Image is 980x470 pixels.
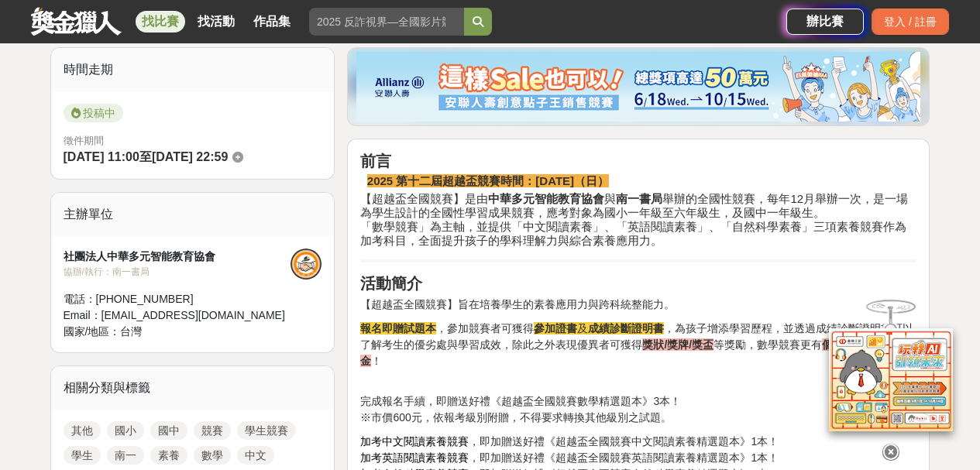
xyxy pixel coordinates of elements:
a: 其他 [64,421,101,440]
a: 作品集 [247,11,297,33]
div: 主辦單位 [51,193,335,236]
p: ，參加競賽者可獲得 ，為孩子增添學習歷程，並透過成績診斷證明書可以了解考生的優劣處與學習成效，除此之外表現優異者可獲得 等獎勵，數學競賽更有 ！ [360,321,916,369]
a: 競賽 [194,421,231,440]
img: d2146d9a-e6f6-4337-9592-8cefde37ba6b.png [829,328,953,431]
strong: 活動簡介 [360,275,422,292]
span: 及 [534,322,664,334]
span: 投稿中 [64,104,123,122]
span: [DATE] 22:59 [152,150,228,163]
span: 至 [139,150,152,163]
div: 登入 / 註冊 [872,9,949,35]
strong: 南一書局 [616,192,662,205]
strong: 中華多元智能教育協會 [488,192,604,205]
strong: 成績診斷證明書 [588,322,664,334]
strong: 參加證書 [534,322,577,334]
strong: 前言 [360,153,391,170]
div: 協辦/執行： 南一書局 [64,265,291,279]
span: 國家/地區： [64,325,121,338]
span: [DATE] 11:00 [64,150,139,163]
p: 【超越盃全國競賽】旨在培養學生的素養應用力與跨科統整能力。 [360,297,916,313]
a: 國小 [107,421,144,440]
strong: 報名即贈試題本 [360,322,436,334]
span: 加考中文閱讀素養競賽 [360,435,469,448]
span: 徵件期間 [64,135,104,146]
a: 找活動 [191,11,241,33]
a: 學生競賽 [237,421,296,440]
div: 電話： [PHONE_NUMBER] [64,291,291,307]
a: 中文 [237,446,274,465]
p: 完成報名手續，即贈送好禮《超越盃全國競賽數學精選題本》3本！ ※市價600元，依報考級別附贈，不得要求轉換其他級別之試題。 [360,377,916,426]
a: 找比賽 [136,11,185,33]
a: 素養 [150,446,187,465]
a: 國中 [150,421,187,440]
a: 南一 [107,446,144,465]
input: 2025 反詐視界—全國影片競賽 [309,8,464,36]
div: 社團法人中華多元智能教育協會 [64,249,291,265]
strong: 獎狀/獎牌/獎盃 [642,338,714,351]
div: 時間走期 [51,48,335,91]
a: 辦比賽 [786,9,864,35]
strong: 2025 第十二屆超越盃競賽時間：[DATE]（日） [367,174,609,187]
span: 台灣 [120,325,142,338]
img: dcc59076-91c0-4acb-9c6b-a1d413182f46.png [356,52,920,122]
a: 數學 [194,446,231,465]
a: 學生 [64,446,101,465]
h4: 【超越盃全國競賽】是由 與 舉辦的全國性競賽，每年12月舉辦一次，是一場為學生設計的全國性學習成果競賽，應考對象為國小一年級至六年級生，及國中一年級生。 「數學競賽」為主軸，並提供「中文閱讀素養... [360,192,916,248]
span: 加考英語閱讀素養競賽 [360,451,469,464]
div: Email： [EMAIL_ADDRESS][DOMAIN_NAME] [64,307,291,324]
strong: 個人、團體獎學金 [360,338,898,367]
div: 相關分類與標籤 [51,366,335,410]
